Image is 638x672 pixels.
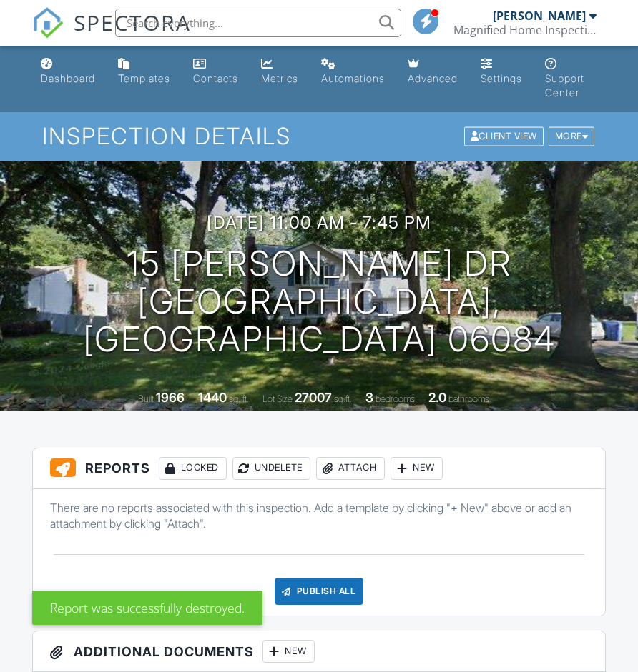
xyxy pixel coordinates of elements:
[112,51,176,92] a: Templates
[408,72,458,84] div: Advanced
[275,578,364,605] div: Publish All
[33,631,606,672] h3: Additional Documents
[376,393,415,404] span: bedrooms
[391,457,443,480] div: New
[198,390,227,405] div: 1440
[32,591,262,625] div: Report was successfully destroyed.
[365,390,373,405] div: 3
[549,127,595,146] div: More
[453,23,597,37] div: Magnified Home Inspections, LLC
[50,500,589,532] p: There are no reports associated with this inspection. Add a template by clicking "+ New" above or...
[545,72,584,99] div: Support Center
[207,213,431,232] h3: [DATE] 11:00 am - 7:45 pm
[41,72,95,84] div: Dashboard
[402,51,463,92] a: Advanced
[481,72,522,84] div: Settings
[193,72,238,84] div: Contacts
[295,390,332,405] div: 27007
[232,457,310,480] div: Undelete
[262,393,293,404] span: Lot Size
[255,51,304,92] a: Metrics
[33,448,606,489] h3: Reports
[42,124,596,149] h1: Inspection Details
[229,393,249,404] span: sq. ft.
[539,51,604,106] a: Support Center
[118,72,170,84] div: Templates
[428,390,446,405] div: 2.0
[35,51,101,92] a: Dashboard
[187,51,244,92] a: Contacts
[448,393,489,404] span: bathrooms
[316,457,385,480] div: Attach
[32,7,64,39] img: The Best Home Inspection Software - Spectora
[159,457,227,480] div: Locked
[493,9,586,23] div: [PERSON_NAME]
[262,640,315,663] div: New
[315,51,391,92] a: Automations (Basic)
[334,393,352,404] span: sq.ft.
[475,51,528,92] a: Settings
[261,72,298,84] div: Metrics
[156,390,185,405] div: 1966
[464,127,544,146] div: Client View
[23,245,615,358] h1: 15 [PERSON_NAME] Dr [GEOGRAPHIC_DATA], [GEOGRAPHIC_DATA] 06084
[138,393,154,404] span: Built
[74,7,191,37] span: SPECTORA
[321,72,385,84] div: Automations
[115,9,401,37] input: Search everything...
[32,19,191,49] a: SPECTORA
[463,130,547,141] a: Client View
